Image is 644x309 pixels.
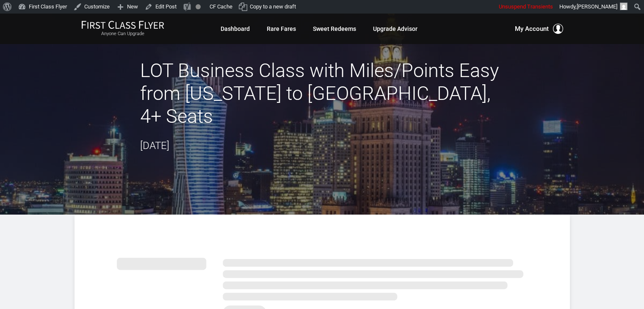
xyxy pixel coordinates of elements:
img: First Class Flyer [81,20,164,29]
span: [PERSON_NAME] [577,3,617,10]
a: First Class FlyerAnyone Can Upgrade [81,20,164,37]
time: [DATE] [140,140,169,152]
a: Sweet Redeems [313,21,356,36]
h2: LOT Business Class with Miles/Points Easy from [US_STATE] to [GEOGRAPHIC_DATA], 4+ Seats [140,59,504,128]
small: Anyone Can Upgrade [81,31,164,37]
button: My Account [515,24,563,34]
a: Rare Fares [267,21,296,36]
a: Dashboard [221,21,250,36]
a: Upgrade Advisor [373,21,417,36]
span: Unsuspend Transients [499,3,553,10]
span: My Account [515,24,549,34]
